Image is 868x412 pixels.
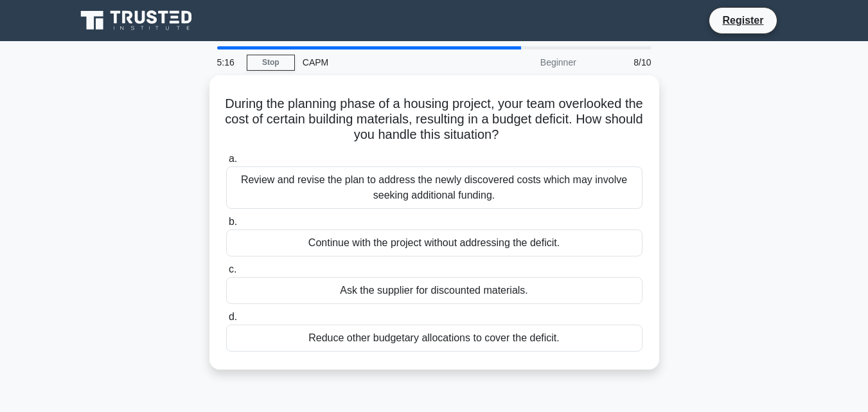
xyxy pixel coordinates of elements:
div: Review and revise the plan to address the newly discovered costs which may involve seeking additi... [226,166,642,209]
span: a. [229,153,237,164]
div: Continue with the project without addressing the deficit. [226,229,642,256]
div: Beginner [472,49,584,75]
div: CAPM [295,49,472,75]
span: b. [229,216,237,227]
div: 5:16 [209,49,247,75]
div: 8/10 [584,49,659,75]
a: Stop [247,55,295,71]
a: Register [714,12,771,28]
div: Reduce other budgetary allocations to cover the deficit. [226,325,642,352]
div: Ask the supplier for discounted materials. [226,277,642,304]
h5: During the planning phase of a housing project, your team overlooked the cost of certain building... [225,96,644,143]
span: c. [229,264,236,274]
span: d. [229,311,237,322]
